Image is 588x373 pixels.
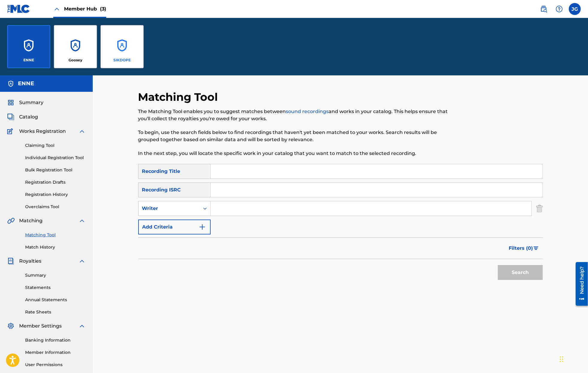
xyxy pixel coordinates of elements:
[138,90,221,104] h2: Matching Tool
[25,232,86,238] a: Matching Tool
[540,5,547,13] img: search
[19,217,42,224] span: Matching
[25,337,86,343] a: Banking Information
[54,25,97,68] a: AccountsGoosey
[101,25,144,68] a: AccountsSIKDOPE
[7,113,38,121] a: CatalogCatalog
[25,167,86,173] a: Bulk Registration Tool
[19,322,62,330] span: Member Settings
[23,57,34,63] p: ENNE
[25,204,86,210] a: Overclaims Tool
[199,223,206,231] img: 9d2ae6d4665cec9f34b9.svg
[7,99,43,106] a: SummarySummary
[69,57,82,63] p: Goosey
[19,99,43,106] span: Summary
[78,258,86,265] img: expand
[138,150,450,157] p: In the next step, you will locate the specific work in your catalog that you want to match to the...
[19,258,41,265] span: Royalties
[78,217,86,224] img: expand
[553,3,565,15] div: Help
[138,108,450,122] p: The Matching Tool enables you to suggest matches between and works in your catalog. This helps en...
[7,322,14,330] img: Member Settings
[7,258,14,265] img: Royalties
[7,99,14,106] img: Summary
[142,205,196,212] div: Writer
[78,128,86,135] img: expand
[7,128,15,135] img: Works Registration
[7,217,15,224] img: Matching
[25,349,86,356] a: Member Information
[25,142,86,149] a: Claiming Tool
[560,350,563,368] div: Drag
[18,80,34,87] h5: ENNE
[534,246,539,250] img: filter
[509,245,533,252] span: Filters ( 0 )
[571,260,588,308] iframe: Resource Center
[19,113,38,121] span: Catalog
[505,241,543,256] button: Filters (0)
[25,244,86,250] a: Match History
[19,128,66,135] span: Works Registration
[53,5,60,13] img: Close
[25,272,86,278] a: Summary
[7,113,14,121] img: Catalog
[286,109,329,114] a: sound recordings
[7,80,14,87] img: Accounts
[25,362,86,368] a: User Permissions
[113,57,131,63] p: SIKDOPE
[25,297,86,303] a: Annual Statements
[25,155,86,161] a: Individual Registration Tool
[556,5,563,13] img: help
[25,284,86,291] a: Statements
[78,322,86,330] img: expand
[7,25,50,68] a: AccountsENNE
[138,129,450,143] p: To begin, use the search fields below to find recordings that haven't yet been matched to your wo...
[569,3,581,15] div: User Menu
[138,220,211,235] button: Add Criteria
[138,164,543,283] form: Search Form
[64,5,106,12] span: Member Hub
[25,179,86,185] a: Registration Drafts
[100,6,106,12] span: (3)
[25,309,86,315] a: Rate Sheets
[558,344,588,373] iframe: Chat Widget
[536,201,543,216] img: Delete Criterion
[25,191,86,198] a: Registration History
[538,3,550,15] a: Public Search
[7,4,30,13] img: MLC Logo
